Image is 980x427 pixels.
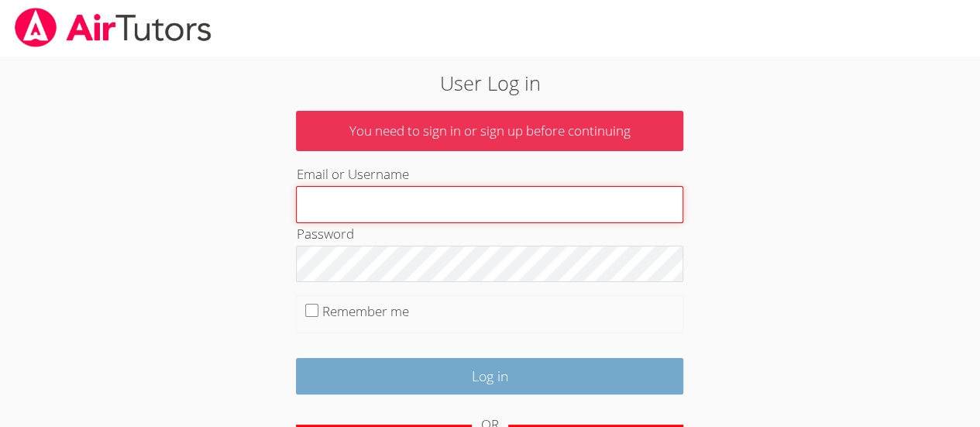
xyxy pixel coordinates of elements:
[296,225,353,243] label: Password
[322,302,409,320] label: Remember me
[296,358,683,394] input: Log in
[225,68,755,98] h2: User Log in
[296,111,683,152] p: You need to sign in or sign up before continuing
[13,8,213,47] img: airtutors_banner-c4298cdbf04f3fff15de1276eac7730deb9818008684d7c2e4769d2f7ddbe033.png
[296,165,408,183] label: Email or Username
